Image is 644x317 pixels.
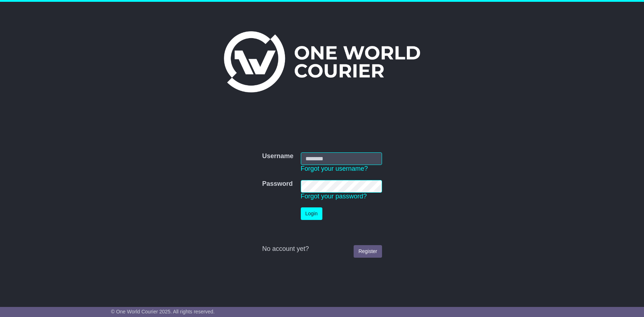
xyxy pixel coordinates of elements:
a: Forgot your username? [301,165,368,172]
label: Username [262,152,293,160]
a: Register [354,245,382,258]
button: Login [301,207,322,220]
img: One World [224,31,420,92]
label: Password [262,180,293,188]
div: No account yet? [262,245,382,253]
a: Forgot your password? [301,193,367,200]
span: © One World Courier 2025. All rights reserved. [111,309,215,314]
